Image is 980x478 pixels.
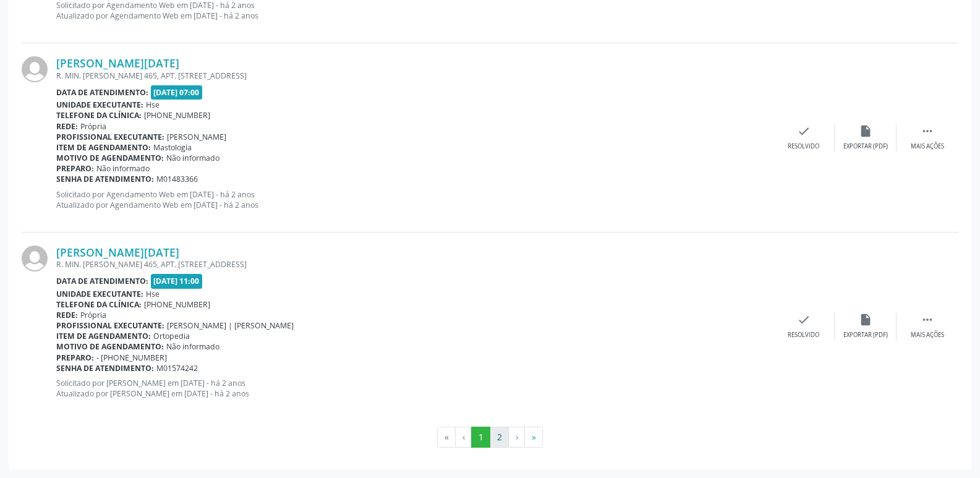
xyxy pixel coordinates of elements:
[22,56,48,82] img: img
[56,289,143,299] b: Unidade executante:
[56,363,154,373] b: Senha de atendimento:
[96,352,167,363] span: - [PHONE_NUMBER]
[56,142,151,153] b: Item de agendamento:
[859,124,872,138] i: insert_drive_file
[167,320,294,331] span: [PERSON_NAME] | [PERSON_NAME]
[56,320,164,331] b: Profissional executante:
[859,313,872,326] i: insert_drive_file
[56,299,142,310] b: Telefone da clínica:
[843,142,888,151] div: Exportar (PDF)
[56,331,151,341] b: Item de agendamento:
[56,259,773,270] div: R. MIN. [PERSON_NAME] 465, APT. [STREET_ADDRESS]
[797,124,811,138] i: check
[80,121,106,132] span: Própria
[56,70,773,81] div: R. MIN. [PERSON_NAME] 465, APT. [STREET_ADDRESS]
[921,124,934,138] i: 
[788,142,819,151] div: Resolvido
[166,341,219,352] span: Não informado
[56,276,148,286] b: Data de atendimento:
[56,310,78,320] b: Rede:
[56,378,773,399] p: Solicitado por [PERSON_NAME] em [DATE] - há 2 anos Atualizado por [PERSON_NAME] em [DATE] - há 2 ...
[797,313,811,326] i: check
[144,110,210,121] span: [PHONE_NUMBER]
[167,132,226,142] span: [PERSON_NAME]
[56,245,179,259] a: [PERSON_NAME][DATE]
[56,174,154,184] b: Senha de atendimento:
[508,427,525,448] button: Go to next page
[56,153,164,163] b: Motivo de agendamento:
[153,331,190,341] span: Ortopedia
[156,363,198,373] span: M01574242
[56,352,94,363] b: Preparo:
[56,341,164,352] b: Motivo de agendamento:
[843,331,888,339] div: Exportar (PDF)
[96,163,150,174] span: Não informado
[144,299,210,310] span: [PHONE_NUMBER]
[56,189,773,210] p: Solicitado por Agendamento Web em [DATE] - há 2 anos Atualizado por Agendamento Web em [DATE] - h...
[911,142,944,151] div: Mais ações
[166,153,219,163] span: Não informado
[921,313,934,326] i: 
[56,110,142,121] b: Telefone da clínica:
[524,427,543,448] button: Go to last page
[153,142,192,153] span: Mastologia
[56,87,148,98] b: Data de atendimento:
[156,174,198,184] span: M01483366
[22,427,958,448] ul: Pagination
[911,331,944,339] div: Mais ações
[146,100,160,110] span: Hse
[471,427,490,448] button: Go to page 1
[146,289,160,299] span: Hse
[788,331,819,339] div: Resolvido
[56,100,143,110] b: Unidade executante:
[22,245,48,271] img: img
[56,56,179,70] a: [PERSON_NAME][DATE]
[490,427,509,448] button: Go to page 2
[56,121,78,132] b: Rede:
[151,274,203,288] span: [DATE] 11:00
[56,132,164,142] b: Profissional executante:
[151,85,203,100] span: [DATE] 07:00
[56,163,94,174] b: Preparo:
[80,310,106,320] span: Própria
